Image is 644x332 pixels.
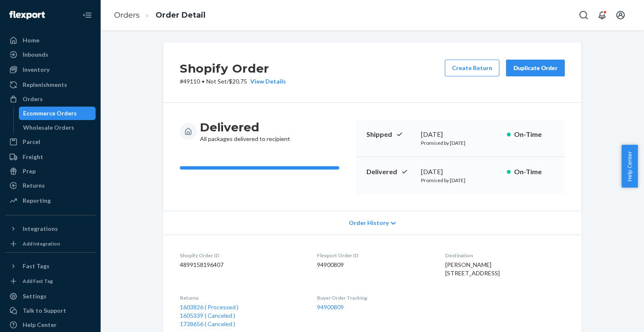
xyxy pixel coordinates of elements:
div: Reporting [23,196,51,205]
div: Inventory [23,65,49,74]
p: On-Time [514,130,555,139]
div: Settings [23,292,47,301]
img: Flexport logo [9,11,45,19]
p: On-Time [514,167,555,177]
a: Inventory [5,63,96,76]
h2: Shopify Order [180,60,286,77]
a: Replenishments [5,78,96,91]
a: 1738656 ( Canceled ) [180,320,235,327]
div: Add Integration [23,240,60,247]
ol: breadcrumbs [107,3,212,28]
button: Open notifications [594,7,610,24]
button: Open account menu [612,7,629,24]
dd: 94900809 [317,261,432,269]
div: Inbounds [23,50,48,59]
a: Help Center [5,318,96,332]
div: Add Fast Tag [23,277,53,285]
a: Add Integration [5,239,96,249]
div: Help Center [23,321,57,329]
a: Freight [5,150,96,164]
span: [PERSON_NAME] [STREET_ADDRESS] [445,261,500,277]
div: Integrations [23,225,58,233]
h3: Delivered [200,120,290,135]
div: Prep [23,167,36,175]
a: Order Detail [156,10,205,20]
dt: Shopify Order ID [180,252,304,259]
span: Order History [349,219,389,227]
a: 1603826 ( Processed ) [180,303,239,311]
div: [DATE] [421,130,500,139]
dt: Destination [445,252,565,259]
span: • [202,78,205,85]
button: Create Return [445,60,499,76]
button: Help Center [621,145,638,188]
a: Home [5,34,96,47]
p: Shipped [366,130,414,139]
a: Prep [5,165,96,178]
button: Duplicate Order [506,60,565,76]
div: Ecommerce Orders [23,109,77,118]
a: Returns [5,179,96,192]
div: Talk to Support [23,306,66,315]
dd: 4899158196407 [180,261,304,269]
p: Promised by [DATE] [421,139,500,146]
iframe: Opens a widget where you can chat to one of our agents [591,307,636,328]
dt: Buyer Order Tracking [317,294,432,301]
a: Inbounds [5,48,96,61]
button: View Details [247,77,286,86]
button: Talk to Support [5,304,96,317]
div: All packages delivered to recipient [200,120,290,143]
a: Orders [114,10,140,20]
div: Home [23,36,39,44]
div: Parcel [23,138,40,146]
button: Open Search Box [575,7,592,24]
dt: Returns [180,294,304,301]
p: # 49110 / $20.75 [180,77,286,86]
a: Parcel [5,135,96,149]
a: Settings [5,290,96,303]
a: Orders [5,92,96,106]
button: Close Navigation [79,7,96,24]
div: Wholesale Orders [23,123,74,132]
span: Not Set [206,78,227,85]
button: Fast Tags [5,259,96,273]
div: Replenishments [23,81,67,89]
a: 94900809 [317,303,344,311]
div: [DATE] [421,167,500,177]
div: Returns [23,181,45,190]
a: Reporting [5,194,96,207]
a: Ecommerce Orders [19,107,96,120]
div: Fast Tags [23,262,49,270]
button: Integrations [5,222,96,235]
div: Duplicate Order [513,64,558,72]
div: Freight [23,153,43,161]
a: Wholesale Orders [19,121,96,134]
a: Add Fast Tag [5,276,96,286]
p: Delivered [366,167,414,177]
p: Promised by [DATE] [421,177,500,184]
dt: Flexport Order ID [317,252,432,259]
div: Orders [23,95,43,103]
a: 1605339 ( Canceled ) [180,312,235,319]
